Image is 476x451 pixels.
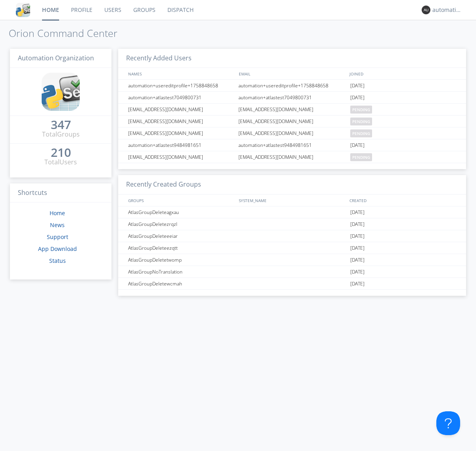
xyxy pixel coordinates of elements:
div: CREATED [347,195,459,206]
span: [DATE] [350,254,365,266]
div: [EMAIL_ADDRESS][DOMAIN_NAME] [236,104,348,115]
a: AtlasGroupDeleteeeiar[DATE] [118,230,466,242]
a: News [50,221,65,229]
a: [EMAIL_ADDRESS][DOMAIN_NAME][EMAIL_ADDRESS][DOMAIN_NAME]pending [118,127,466,139]
iframe: Toggle Customer Support [436,411,460,435]
div: [EMAIL_ADDRESS][DOMAIN_NAME] [236,127,348,139]
img: cddb5a64eb264b2086981ab96f4c1ba7 [42,73,80,111]
div: [EMAIL_ADDRESS][DOMAIN_NAME] [126,151,236,163]
a: [EMAIL_ADDRESS][DOMAIN_NAME][EMAIL_ADDRESS][DOMAIN_NAME]pending [118,104,466,116]
a: [EMAIL_ADDRESS][DOMAIN_NAME][EMAIL_ADDRESS][DOMAIN_NAME]pending [118,151,466,163]
div: JOINED [347,68,459,79]
a: AtlasGroupDeletetwomp[DATE] [118,254,466,266]
a: [EMAIL_ADDRESS][DOMAIN_NAME][EMAIL_ADDRESS][DOMAIN_NAME]pending [118,116,466,127]
div: GROUPS [126,195,235,206]
div: Total Users [44,158,77,167]
a: 347 [51,121,71,130]
div: automation+atlastest9484981651 [126,139,236,151]
div: [EMAIL_ADDRESS][DOMAIN_NAME] [126,116,236,127]
div: AtlasGroupNoTranslation [126,266,236,278]
h3: Recently Added Users [118,49,466,68]
div: automation+atlastest7049800731 [126,92,236,103]
a: automation+atlastest9484981651automation+atlastest9484981651[DATE] [118,139,466,151]
span: [DATE] [350,80,365,92]
a: 210 [51,148,71,158]
div: SYSTEM_NAME [237,195,347,206]
div: AtlasGroupDeletetwomp [126,254,236,266]
div: NAMES [126,68,235,79]
div: [EMAIL_ADDRESS][DOMAIN_NAME] [126,127,236,139]
span: [DATE] [350,266,365,278]
div: 347 [51,121,71,129]
a: App Download [38,245,77,252]
a: Home [50,209,65,217]
a: automation+atlastest7049800731automation+atlastest7049800731[DATE] [118,92,466,104]
a: AtlasGroupNoTranslation[DATE] [118,266,466,278]
span: [DATE] [350,92,365,104]
h3: Recently Created Groups [118,175,466,195]
span: [DATE] [350,278,365,290]
a: AtlasGroupDeleteagxau[DATE] [118,206,466,218]
div: automation+atlastest7049800731 [236,92,348,103]
span: [DATE] [350,139,365,151]
span: pending [350,106,372,114]
h3: Shortcuts [10,183,111,203]
a: Status [49,257,66,264]
div: automation+atlas0004 [432,6,462,14]
img: 373638.png [422,6,430,14]
div: AtlasGroupDeleteeeiar [126,230,236,242]
div: automation+usereditprofile+1758848658 [126,80,236,91]
a: AtlasGroupDeleteezqtt[DATE] [118,242,466,254]
a: Support [47,233,68,241]
div: EMAIL [237,68,347,79]
div: AtlasGroupDeleteezqtt [126,242,236,254]
a: AtlasGroupDeletewcmah[DATE] [118,278,466,290]
div: Total Groups [42,130,80,139]
div: 210 [51,148,71,156]
div: AtlasGroupDeletewcmah [126,278,236,289]
div: [EMAIL_ADDRESS][DOMAIN_NAME] [126,104,236,115]
img: cddb5a64eb264b2086981ab96f4c1ba7 [16,3,30,17]
span: pending [350,118,372,125]
span: [DATE] [350,242,365,254]
div: AtlasGroupDeletezrqzl [126,218,236,230]
span: pending [350,153,372,161]
div: AtlasGroupDeleteagxau [126,206,236,218]
div: automation+usereditprofile+1758848658 [236,80,348,91]
span: [DATE] [350,206,365,218]
div: [EMAIL_ADDRESS][DOMAIN_NAME] [236,116,348,127]
div: automation+atlastest9484981651 [236,139,348,151]
span: [DATE] [350,218,365,230]
span: pending [350,129,372,137]
span: [DATE] [350,230,365,242]
a: AtlasGroupDeletezrqzl[DATE] [118,218,466,230]
div: [EMAIL_ADDRESS][DOMAIN_NAME] [236,151,348,163]
span: Automation Organization [18,54,94,62]
a: automation+usereditprofile+1758848658automation+usereditprofile+1758848658[DATE] [118,80,466,92]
